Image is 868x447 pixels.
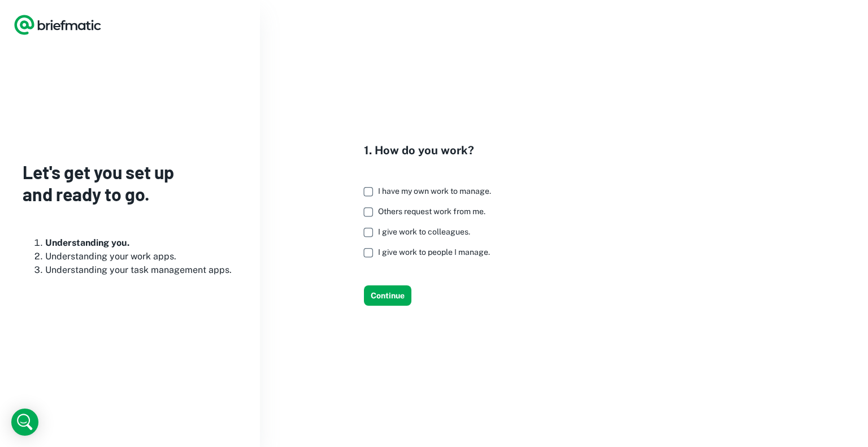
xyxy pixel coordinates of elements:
div: Open Intercom Messenger [11,409,38,436]
a: Logo [14,14,102,36]
h4: 1. How do you work? [364,142,500,159]
b: Understanding you. [45,237,129,248]
span: I have my own work to manage. [378,186,491,196]
h3: Let's get you set up and ready to go. [23,161,237,205]
button: Continue [364,285,411,306]
li: Understanding your task management apps. [45,263,237,277]
span: Others request work from me. [378,207,485,216]
span: I give work to people I manage. [378,248,490,257]
span: I give work to colleagues. [378,227,470,236]
li: Understanding your work apps. [45,250,237,263]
